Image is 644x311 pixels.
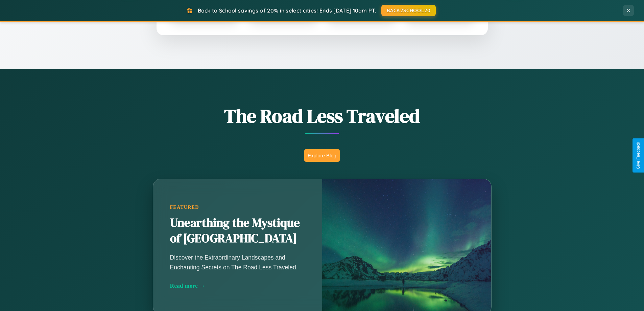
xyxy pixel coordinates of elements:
[636,142,641,169] div: Give Feedback
[170,282,305,289] div: Read more →
[119,103,525,129] h1: The Road Less Traveled
[170,204,305,210] div: Featured
[170,253,305,272] p: Discover the Extraordinary Landscapes and Enchanting Secrets on The Road Less Traveled.
[198,7,376,14] span: Back to School savings of 20% in select cities! Ends [DATE] 10am PT.
[170,215,305,246] h2: Unearthing the Mystique of [GEOGRAPHIC_DATA]
[304,149,340,162] button: Explore Blog
[381,5,436,16] button: BACK2SCHOOL20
